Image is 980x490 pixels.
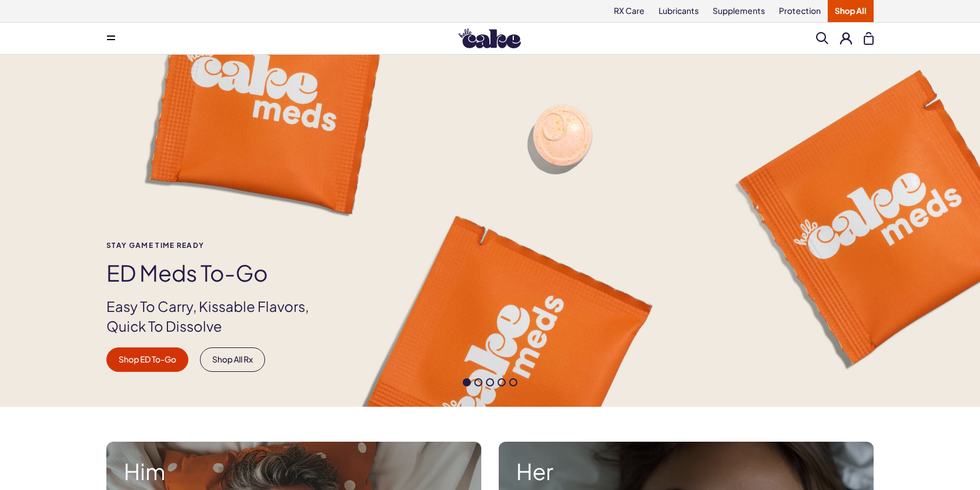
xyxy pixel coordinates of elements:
[200,347,265,372] a: Shop All Rx
[124,459,464,484] strong: Him
[106,261,328,285] h1: ED Meds to-go
[459,29,521,48] img: Hello Cake
[106,347,188,372] a: Shop ED To-Go
[106,242,328,249] span: Stay Game time ready
[106,297,328,336] p: Easy To Carry, Kissable Flavors, Quick To Dissolve
[516,459,856,484] strong: Her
